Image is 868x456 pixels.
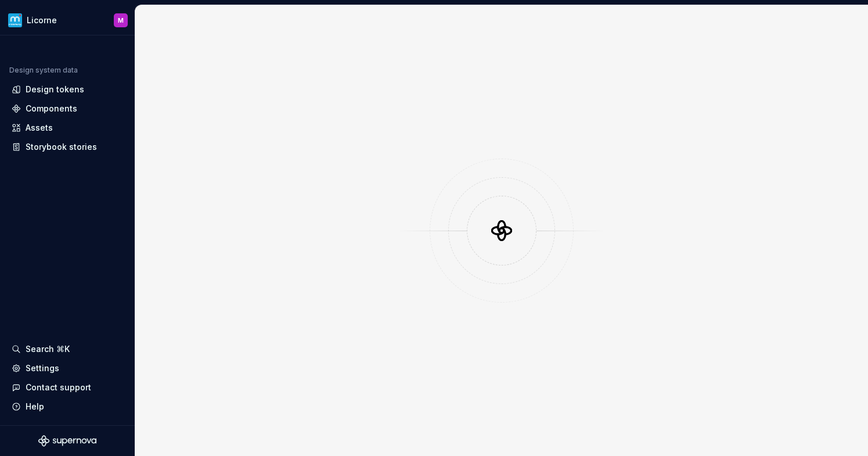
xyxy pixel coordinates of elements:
[7,378,128,397] button: Contact support
[26,343,70,355] div: Search ⌘K
[7,359,128,378] a: Settings
[26,84,84,95] div: Design tokens
[26,401,44,412] div: Help
[7,340,128,358] button: Search ⌘K
[9,66,78,75] div: Design system data
[2,8,132,33] button: LicorneM
[26,103,77,114] div: Components
[8,13,22,27] img: af8a73a7-8b89-4213-bce6-60d5855076ab.png
[26,362,59,374] div: Settings
[26,122,53,134] div: Assets
[26,141,97,153] div: Storybook stories
[7,80,128,99] a: Design tokens
[38,435,96,447] svg: Supernova Logo
[7,99,128,118] a: Components
[26,382,91,393] div: Contact support
[7,138,128,156] a: Storybook stories
[118,16,124,25] div: M
[7,119,128,137] a: Assets
[27,15,57,26] div: Licorne
[7,397,128,416] button: Help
